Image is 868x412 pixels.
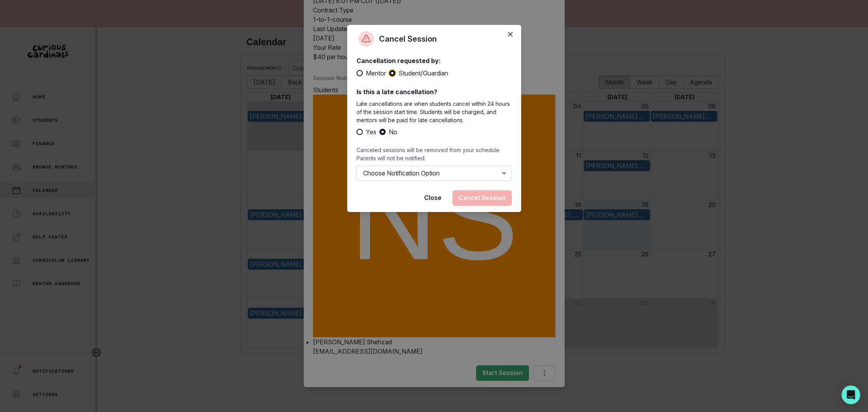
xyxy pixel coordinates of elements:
[357,100,512,124] p: Late cancellations are when students cancel within 24 hours of the session start time. Students w...
[504,28,517,40] button: Close
[357,87,512,96] p: Is this a late cancellation?
[357,56,512,65] p: Cancellation requested by:
[389,127,397,137] span: No
[357,146,512,162] p: Canceled sessions will be removed from your schedule. Parents will not be notified.
[842,386,860,404] div: Open Intercom Messenger
[366,127,376,137] span: Yes
[398,68,448,78] span: Student/Guardian
[452,190,512,206] button: Cancel Session
[418,190,448,206] button: Close
[379,33,437,45] p: Cancel Session
[366,68,386,78] span: Mentor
